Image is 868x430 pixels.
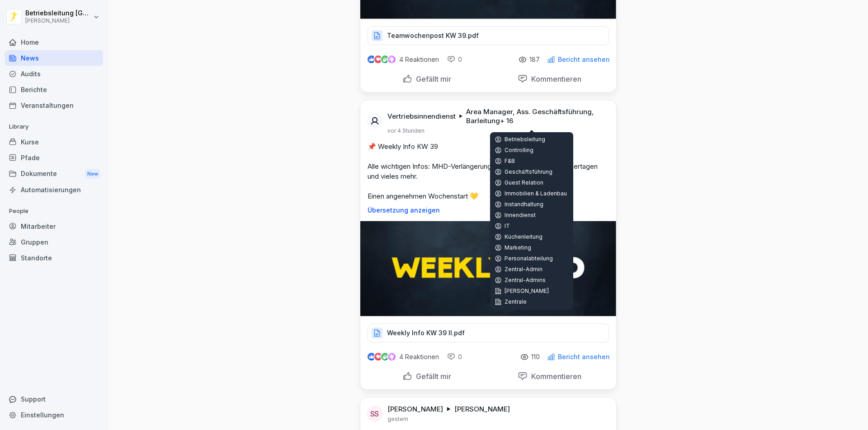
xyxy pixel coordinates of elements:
[412,74,451,83] p: Gefällt mir
[5,391,103,407] div: Support
[495,244,569,251] p: Marketing
[387,112,456,121] p: Vertriebsinnendienst
[25,18,91,24] p: [PERSON_NAME]
[85,169,100,179] div: New
[387,328,465,338] p: Weekly Info KW 39 II.pdf
[368,207,609,214] p: Übersetzung anzeigen
[454,405,510,414] p: [PERSON_NAME]
[495,147,569,154] p: Controlling
[529,56,540,63] p: 187
[5,134,103,150] a: Kurse
[495,255,569,262] p: Personalabteilung
[531,353,540,361] p: 110
[558,353,610,361] p: Bericht ansehen
[5,50,103,66] a: News
[387,127,425,134] p: vor 4 Stunden
[495,233,569,240] p: Küchenleitung
[5,34,103,50] a: Home
[368,142,609,201] p: 📌 Weekly Info KW 39 Alle wichtigen Infos: MHD-Verlängerungen, Lieferzeiten an den Feiertagen und ...
[381,353,389,361] img: celebrate
[495,201,569,208] p: Instandhaltung
[495,212,569,219] p: Innendienst
[5,250,103,266] a: Standorte
[495,168,569,176] p: Geschäftsführung
[5,166,103,182] div: Dokumente
[495,266,569,273] p: Zentral-Admin
[375,353,382,360] img: love
[375,56,382,63] img: love
[388,55,396,64] img: inspiring
[495,277,569,284] p: Zentral-Admins
[367,406,383,422] div: SS
[387,405,443,414] p: [PERSON_NAME]
[495,157,569,165] p: F&B
[528,74,581,83] p: Kommentieren
[5,120,103,134] p: Library
[412,372,451,381] p: Gefällt mir
[5,166,103,182] a: DokumenteNew
[381,55,389,63] img: celebrate
[368,353,375,361] img: like
[399,353,439,361] p: 4 Reaktionen
[466,107,605,125] p: Area Manager, Ass. Geschäftsführung, Barleitung + 16
[528,372,581,381] p: Kommentieren
[25,9,91,17] p: Betriebsleitung [GEOGRAPHIC_DATA]
[368,56,375,63] img: like
[5,234,103,250] a: Gruppen
[495,222,569,230] p: IT
[495,298,569,305] p: Zentrale
[388,353,396,361] img: inspiring
[399,56,439,63] p: 4 Reaktionen
[447,55,462,64] div: 0
[495,136,569,143] p: Betriebsleitung
[5,97,103,113] a: Veranstaltungen
[558,56,610,63] p: Bericht ansehen
[360,221,616,316] img: c31u2p2qoqpfv4dnx9j6dtk8.png
[495,190,569,197] p: Immobilien & Ladenbau
[368,34,609,43] a: Teamwochenpost KW 39.pdf
[5,66,103,82] a: Audits
[387,416,408,423] p: gestern
[5,182,103,198] a: Automatisierungen
[447,352,462,361] div: 0
[495,287,569,295] p: [PERSON_NAME]
[5,82,103,97] a: Berichte
[495,179,569,186] p: Guest Relation
[387,31,479,40] p: Teamwochenpost KW 39.pdf
[368,331,609,340] a: Weekly Info KW 39 II.pdf
[5,204,103,218] p: People
[5,218,103,234] a: Mitarbeiter
[5,407,103,423] a: Einstellungen
[5,150,103,166] a: Pfade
